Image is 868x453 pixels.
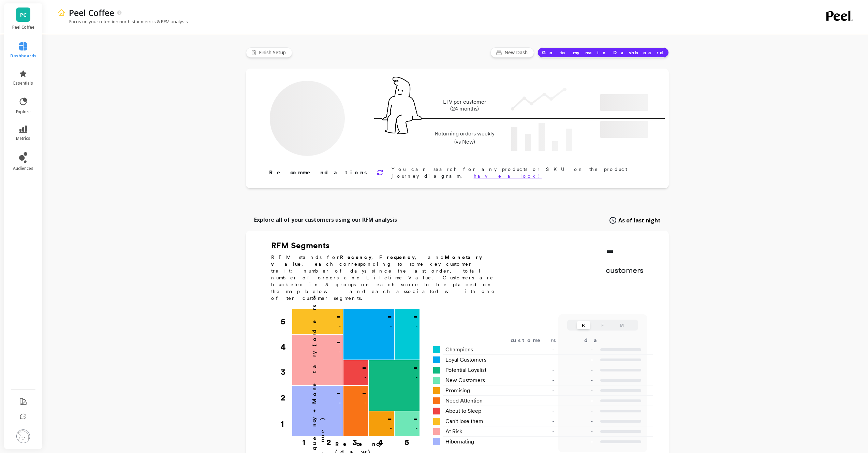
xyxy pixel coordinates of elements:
span: Champions [445,346,473,354]
p: Focus on your retention north star metrics & RFM analysis [57,18,188,25]
p: - [413,311,417,322]
p: - [415,424,417,433]
div: 3 [281,360,292,385]
img: header icon [57,9,65,17]
p: - [563,386,593,395]
div: 2 [281,385,292,410]
img: profile picture [16,429,30,443]
p: - [336,337,341,348]
div: - [514,346,562,354]
p: - [336,311,341,322]
p: Explore all of your customers using our RFM analysis [254,216,397,224]
span: New Customers [445,376,485,384]
div: 4 [368,437,394,444]
h2: RFM Segments [271,240,503,251]
span: Potential Loyalist [445,366,486,374]
p: - [339,399,341,407]
p: - [415,373,417,381]
div: 4 [281,334,292,360]
button: New Dash [490,47,534,58]
p: - [563,356,593,364]
span: Need Attention [445,397,483,405]
p: Peel Coffee [11,25,36,30]
div: - [514,438,562,446]
span: audiences [13,166,33,171]
div: - [514,356,562,364]
p: - [362,362,366,373]
span: Loyal Customers [445,356,486,364]
div: - [514,397,562,405]
p: - [413,362,417,373]
p: - [563,407,593,415]
span: New Dash [504,49,530,56]
p: - [563,376,593,384]
button: M [615,321,629,329]
a: have a look! [474,173,542,179]
p: customers [606,265,644,276]
span: PC [20,11,27,19]
div: - [514,417,562,425]
span: Promising [445,386,470,395]
p: - [606,240,644,261]
div: 5 [394,437,420,444]
p: Peel Coffee [69,7,114,18]
p: - [563,427,593,436]
span: As of last night [618,216,661,224]
p: Returning orders weekly (vs New) [433,130,497,146]
p: - [362,388,366,399]
div: 2 [316,437,342,444]
p: - [336,388,341,399]
b: Recency [340,254,371,260]
span: Finish Setup [259,49,288,56]
span: About to Sleep [445,407,481,415]
div: 1 [290,437,318,444]
p: - [563,366,593,374]
p: - [387,413,392,424]
div: - [514,427,562,436]
div: days [584,336,612,345]
div: 1 [281,411,292,437]
p: - [364,373,366,381]
span: dashboards [10,53,36,59]
span: explore [16,109,31,115]
span: At Risk [445,427,462,436]
p: LTV per customer (24 months) [433,99,497,112]
p: - [390,322,392,330]
p: - [563,346,593,354]
p: - [387,311,392,322]
p: - [563,438,593,446]
p: - [413,413,417,424]
span: essentials [13,81,33,86]
button: F [596,321,609,329]
button: Go to my main Dashboard [538,47,669,58]
div: - [514,376,562,384]
button: Finish Setup [246,47,292,58]
div: - [514,366,562,374]
div: - [514,386,562,395]
div: 5 [281,309,292,334]
p: Recommendations [269,169,368,177]
p: - [339,348,341,356]
span: Hibernating [445,438,474,446]
b: Frequency [379,254,415,260]
p: RFM stands for , , and , each corresponding to some key customer trait: number of days since the ... [271,254,503,302]
p: - [563,417,593,425]
div: - [514,407,562,415]
p: - [390,424,392,433]
p: - [339,322,341,330]
p: - [415,322,417,330]
span: Can't lose them [445,417,483,425]
div: 3 [342,437,368,444]
span: metrics [16,136,30,141]
button: R [577,321,590,329]
p: You can search for any products or SKU on the product journey diagram, [392,166,647,179]
p: - [563,397,593,405]
div: customers [511,336,566,345]
img: pal seatted on line [382,77,422,134]
p: - [364,399,366,407]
